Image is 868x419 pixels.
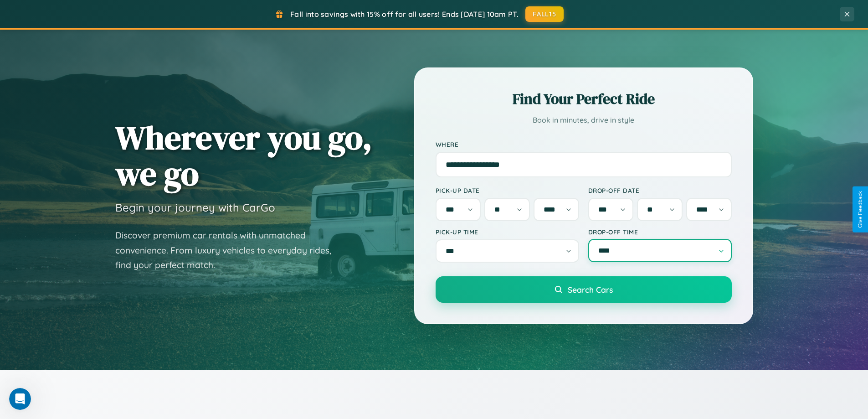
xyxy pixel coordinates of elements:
[115,228,343,273] p: Discover premium car rentals with unmatched convenience. From luxury vehicles to everyday rides, ...
[436,89,732,109] h2: Find Your Perfect Ride
[436,276,732,303] button: Search Cars
[588,228,732,236] label: Drop-off Time
[115,119,372,191] h1: Wherever you go, we go
[568,285,613,295] span: Search Cars
[436,140,732,148] label: Where
[857,191,863,228] div: Give Feedback
[436,186,579,194] label: Pick-up Date
[9,388,31,410] iframe: Intercom live chat
[436,228,579,236] label: Pick-up Time
[436,114,732,127] p: Book in minutes, drive in style
[290,10,519,19] span: Fall into savings with 15% off for all users! Ends [DATE] 10am PT.
[588,186,732,194] label: Drop-off Date
[115,201,275,214] h3: Begin your journey with CarGo
[525,6,564,22] button: FALL15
